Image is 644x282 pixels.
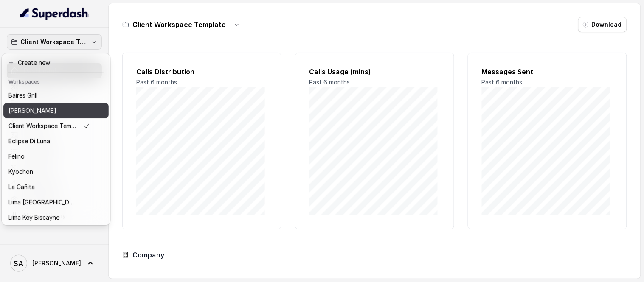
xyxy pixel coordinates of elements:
[3,74,109,88] header: Workspaces
[8,197,76,207] p: Lima [GEOGRAPHIC_DATA]
[8,182,35,192] p: La Cañita
[8,167,33,177] p: Kyochon
[8,90,37,101] p: Baires Grill
[7,34,102,50] button: Client Workspace Template
[2,53,110,225] div: Client Workspace Template
[8,136,50,146] p: Eclipse Di Luna
[20,37,88,47] p: Client Workspace Template
[8,106,56,116] p: [PERSON_NAME]
[8,212,59,223] p: Lima Key Biscayne
[8,121,76,131] p: Client Workspace Template
[8,151,25,162] p: Felino
[3,55,109,70] button: Create new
